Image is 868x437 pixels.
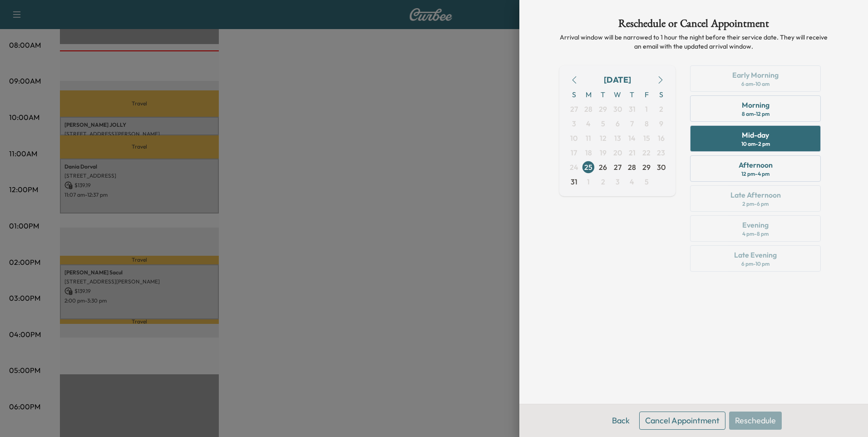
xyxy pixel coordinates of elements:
[659,118,663,129] span: 9
[599,104,607,114] span: 29
[610,87,625,102] span: W
[614,133,621,144] span: 13
[630,118,634,129] span: 7
[587,176,590,187] span: 1
[616,176,620,187] span: 3
[586,133,591,144] span: 11
[645,118,649,129] span: 8
[659,104,663,114] span: 2
[614,162,621,173] span: 27
[572,118,576,129] span: 3
[586,118,591,129] span: 4
[613,104,622,114] span: 30
[559,33,828,51] p: Arrival window will be narrowed to 1 hour the night before their service date. They will receive ...
[571,176,577,187] span: 31
[643,133,650,144] span: 15
[604,74,631,86] div: [DATE]
[639,87,654,102] span: F
[645,104,648,114] span: 1
[559,18,828,33] h1: Reschedule or Cancel Appointment
[639,412,725,430] button: Cancel Appointment
[600,147,607,158] span: 19
[642,147,651,158] span: 22
[741,170,769,178] div: 12 pm - 4 pm
[625,87,639,102] span: T
[742,99,769,110] div: Morning
[616,118,620,129] span: 6
[584,162,592,173] span: 25
[630,176,634,187] span: 4
[741,140,770,148] div: 10 am - 2 pm
[739,159,773,170] div: Afternoon
[600,133,607,144] span: 12
[571,147,577,158] span: 17
[567,87,581,102] span: S
[584,104,592,114] span: 28
[629,147,636,158] span: 21
[628,162,636,173] span: 28
[585,147,592,158] span: 18
[658,133,665,144] span: 16
[606,412,636,430] button: Back
[645,176,649,187] span: 5
[657,162,666,173] span: 30
[570,104,578,114] span: 27
[570,133,577,144] span: 10
[654,87,668,102] span: S
[742,129,769,140] div: Mid-day
[601,176,605,187] span: 2
[596,87,610,102] span: T
[642,162,651,173] span: 29
[742,110,769,118] div: 8 am - 12 pm
[570,162,578,173] span: 24
[629,104,636,114] span: 31
[601,118,605,129] span: 5
[657,147,665,158] span: 23
[581,87,596,102] span: M
[599,162,607,173] span: 26
[628,133,636,144] span: 14
[613,147,622,158] span: 20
